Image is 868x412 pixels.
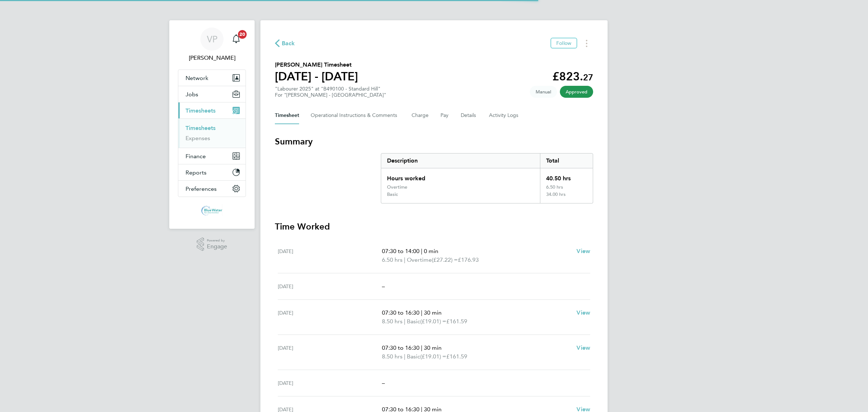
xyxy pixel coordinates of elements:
span: Overtime [407,256,432,264]
span: Finance [186,153,206,160]
div: Overtime [387,184,407,190]
img: bluewaterwales-logo-retina.png [201,204,223,216]
span: 30 min [424,344,442,351]
div: 6.50 hrs [540,184,593,192]
button: Timesheets [178,102,246,118]
h2: [PERSON_NAME] Timesheet [275,60,358,69]
span: | [404,353,405,360]
h3: Time Worked [275,221,593,232]
div: [DATE] [278,379,382,387]
button: Back [275,39,295,48]
span: Basic [407,317,420,326]
span: Victoria Price [178,54,246,62]
span: Preferences [186,185,217,192]
a: View [576,247,590,256]
span: Follow [556,40,571,46]
span: 8.50 hrs [382,353,403,360]
span: Basic [407,352,420,361]
span: Jobs [186,91,198,98]
a: 20 [229,28,243,51]
button: Reports [178,164,246,180]
div: "Labourer 2025" at "B490100 - Standard Hill" [275,86,386,98]
span: – [382,283,385,290]
div: Summary [381,153,593,203]
span: 30 min [424,309,442,316]
span: | [404,256,405,263]
h3: Summary [275,136,593,147]
span: 8.50 hrs [382,318,403,325]
button: Activity Logs [489,107,519,124]
span: This timesheet was manually created. [530,86,557,98]
div: [DATE] [278,282,382,291]
span: 20 [238,30,247,39]
div: 34.00 hrs [540,192,593,203]
span: Powered by [207,237,227,244]
div: For "[PERSON_NAME] - [GEOGRAPHIC_DATA]" [275,92,386,98]
button: Finance [178,148,246,164]
button: Pay [441,107,449,124]
div: [DATE] [278,308,382,326]
h1: [DATE] - [DATE] [275,69,358,84]
span: | [421,344,422,351]
span: Back [282,39,295,48]
span: (£19.01) = [420,318,446,325]
span: 07:30 to 14:00 [382,248,420,255]
span: 27 [583,72,593,83]
span: Network [186,75,208,81]
button: Preferences [178,181,246,197]
span: £176.93 [458,256,479,263]
div: Hours worked [381,168,540,184]
div: Description [381,154,540,168]
span: 0 min [424,248,438,255]
button: Charge [412,107,429,124]
span: £161.59 [446,353,467,360]
span: – [382,379,385,386]
span: Engage [207,244,227,250]
span: 07:30 to 16:30 [382,309,420,316]
a: Powered byEngage [197,237,227,251]
div: 40.50 hrs [540,168,593,184]
span: £161.59 [446,318,467,325]
span: | [421,248,422,255]
button: Follow [550,38,577,49]
span: VP [207,34,217,44]
a: Go to home page [178,204,246,216]
button: Operational Instructions & Comments [311,107,400,124]
span: 6.50 hrs [382,256,403,263]
span: View [576,248,590,255]
app-decimal: £823. [552,70,593,83]
span: View [576,344,590,351]
span: (£19.01) = [420,353,446,360]
a: VP[PERSON_NAME] [178,28,246,62]
span: View [576,309,590,316]
button: Details [461,107,477,124]
div: [DATE] [278,344,382,361]
a: Expenses [186,135,210,142]
span: | [421,309,422,316]
a: View [576,308,590,317]
div: Timesheets [178,118,246,148]
button: Timesheets Menu [580,38,593,49]
span: This timesheet has been approved. [560,86,593,98]
button: Jobs [178,86,246,102]
div: Basic [387,192,398,197]
button: Network [178,70,246,86]
span: (£27.22) = [432,256,458,263]
div: [DATE] [278,247,382,264]
span: | [404,318,405,325]
a: Timesheets [186,125,216,131]
button: Timesheet [275,107,299,124]
a: View [576,344,590,352]
div: Total [540,154,593,168]
span: Timesheets [186,107,216,114]
span: Reports [186,169,207,176]
nav: Main navigation [169,20,255,229]
span: 07:30 to 16:30 [382,344,420,351]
